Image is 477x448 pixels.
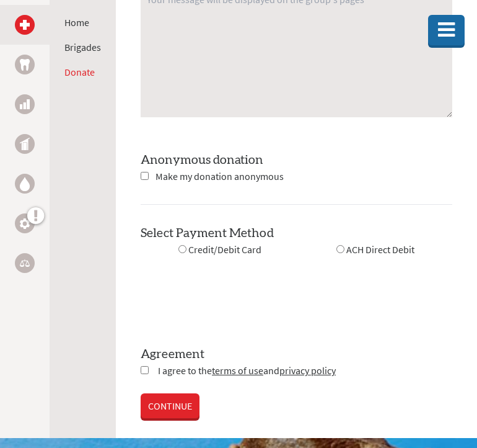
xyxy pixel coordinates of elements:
span: Credit/Debit Card [188,243,261,256]
img: Water [20,177,30,191]
a: Dental [15,55,35,74]
img: Legal Empowerment [20,259,30,267]
a: Public Health [15,134,35,154]
label: Anonymous donation [141,154,263,166]
a: privacy policy [279,364,336,377]
img: Public Health [20,138,30,150]
img: Dental [20,59,30,71]
a: Medical [15,15,35,35]
a: Home [64,16,89,29]
a: terms of use [212,364,263,377]
li: Donate [64,65,101,79]
img: Medical [20,20,30,30]
a: Water [15,174,35,194]
label: Agreement [141,346,452,363]
li: Brigades [64,40,101,55]
label: Select Payment Method [141,227,274,240]
a: Engineering [15,213,35,233]
li: Home [64,15,101,30]
img: Business [20,99,30,109]
a: Brigades [64,41,101,53]
img: Engineering [20,218,30,228]
a: Business [15,94,35,114]
span: I agree to the and [158,364,336,377]
span: ACH Direct Debit [346,243,414,256]
a: Donate [64,66,95,78]
a: Legal Empowerment [15,253,35,273]
a: CONTINUE [141,393,199,418]
iframe: reCAPTCHA [141,272,329,321]
span: Make my donation anonymous [155,170,284,182]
